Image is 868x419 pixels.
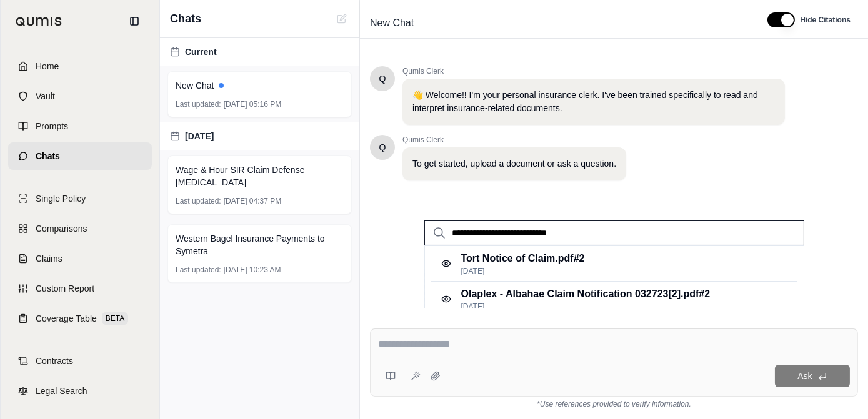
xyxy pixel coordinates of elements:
span: Hide Citations [800,15,851,25]
a: Vault [8,82,152,110]
span: Legal Search [36,385,87,397]
span: Custom Report [36,282,94,295]
span: Wage & Hour SIR Claim Defense [MEDICAL_DATA] [176,164,344,189]
span: Contracts [36,355,73,367]
span: New Chat [176,79,214,92]
span: Home [36,60,59,72]
a: Coverage TableBETA [8,305,152,332]
a: Contracts [8,347,152,375]
img: Qumis Logo [16,17,62,26]
span: [DATE] 10:23 AM [224,265,281,275]
div: Edit Title [365,13,752,33]
span: Current [185,46,217,58]
a: Claims [8,245,152,272]
div: *Use references provided to verify information. [370,397,858,409]
span: Qumis Clerk [402,66,785,76]
span: Western Bagel Insurance Payments to Symetra [176,232,344,257]
span: Claims [36,252,62,265]
span: Prompts [36,120,68,132]
a: Legal Search [8,377,152,405]
span: Last updated: [176,99,221,109]
p: Olaplex - Albahae Claim Notification 032723[2].pdf #2 [461,287,711,302]
span: Hello [379,141,386,154]
span: Last updated: [176,196,221,206]
span: Coverage Table [36,312,97,325]
span: Comparisons [36,222,87,235]
button: Ask [775,365,850,387]
a: Comparisons [8,215,152,242]
span: Vault [36,90,55,102]
span: BETA [102,312,128,325]
a: Chats [8,142,152,170]
span: New Chat [365,13,419,33]
span: [DATE] 05:16 PM [224,99,281,109]
p: Tort Notice of Claim.pdf #2 [461,251,585,266]
span: Qumis Clerk [402,135,626,145]
p: To get started, upload a document or ask a question. [412,157,616,170]
span: Chats [170,10,201,27]
a: Home [8,52,152,80]
a: Custom Report [8,275,152,302]
a: Prompts [8,112,152,140]
span: [DATE] [185,130,214,142]
span: Last updated: [176,265,221,275]
button: New Chat [334,11,349,26]
span: Single Policy [36,192,86,205]
button: Collapse sidebar [124,11,144,31]
span: [DATE] 04:37 PM [224,196,281,206]
span: Chats [36,150,60,162]
p: [DATE] [461,266,585,276]
a: Single Policy [8,185,152,212]
span: Hello [379,72,386,85]
p: 👋 Welcome!! I'm your personal insurance clerk. I've been trained specifically to read and interpr... [412,89,775,115]
span: Ask [797,371,812,381]
p: [DATE] [461,302,711,312]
